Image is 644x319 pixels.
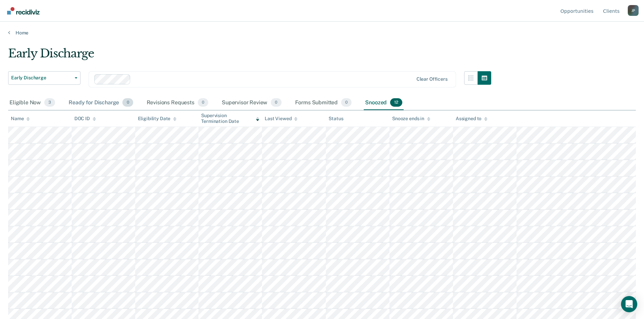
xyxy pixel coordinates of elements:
div: Clear officers [416,76,448,82]
div: Revisions Requests0 [145,96,210,110]
div: Supervision Termination Date [201,113,259,124]
div: DOC ID [74,116,96,122]
div: Snoozed12 [364,96,404,110]
button: Profile dropdown button [628,5,639,16]
div: Last Viewed [265,116,297,122]
span: 0 [198,98,208,107]
span: 0 [122,98,133,107]
span: 12 [390,98,402,107]
div: Eligible Now3 [8,96,56,110]
a: Home [8,30,636,36]
div: Status [329,116,343,122]
div: Snooze ends in [392,116,430,122]
div: J P [628,5,639,16]
div: Eligibility Date [138,116,177,122]
div: Supervisor Review0 [220,96,283,110]
div: Early Discharge [8,47,491,66]
span: 0 [271,98,281,107]
div: Name [11,116,30,122]
div: Open Intercom Messenger [621,296,637,312]
div: Forms Submitted0 [294,96,353,110]
span: 3 [44,98,55,107]
span: 0 [341,98,352,107]
span: Early Discharge [11,75,72,81]
div: Ready for Discharge0 [67,96,134,110]
button: Early Discharge [8,71,80,85]
img: Recidiviz [7,7,40,15]
div: Assigned to [456,116,487,122]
